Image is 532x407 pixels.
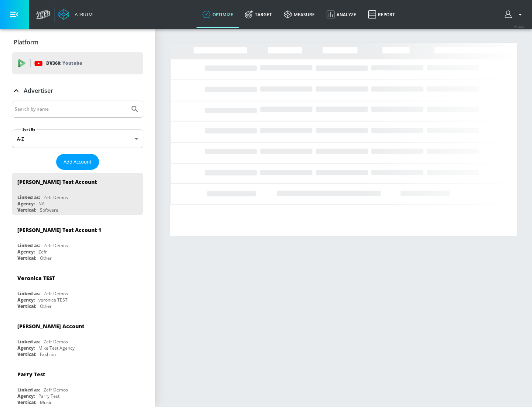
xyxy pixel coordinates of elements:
[44,194,68,201] div: Zefr Demos
[17,399,36,406] div: Vertical:
[12,173,143,215] div: [PERSON_NAME] Test AccountLinked as:Zefr DemosAgency:NAVertical:Software
[12,129,143,148] div: A-Z
[17,371,45,378] div: Parry Test
[38,393,59,399] div: Parry Test
[12,317,143,359] div: [PERSON_NAME] AccountLinked as:Zefr DemosAgency:Mike Test AgencyVertical:Fashion
[62,59,82,67] p: Youtube
[12,269,143,311] div: Veronica TESTLinked as:Zefr DemosAgency:veronica TESTVertical:Other
[17,339,40,345] div: Linked as:
[38,201,45,207] div: NA
[44,242,68,249] div: Zefr Demos
[17,387,40,393] div: Linked as:
[40,351,56,357] div: Fashion
[239,1,278,28] a: Target
[21,127,37,132] label: Sort By
[17,290,40,297] div: Linked as:
[12,221,143,263] div: [PERSON_NAME] Test Account 1Linked as:Zefr DemosAgency:ZefrVertical:Other
[17,345,35,351] div: Agency:
[17,194,40,201] div: Linked as:
[15,104,127,114] input: Search by name
[14,38,38,46] p: Platform
[17,242,40,249] div: Linked as:
[38,297,68,303] div: veronica TEST
[40,255,52,261] div: Other
[17,323,84,330] div: [PERSON_NAME] Account
[40,399,52,406] div: Music
[40,207,58,213] div: Software
[17,351,36,357] div: Vertical:
[17,201,35,207] div: Agency:
[38,345,75,351] div: Mike Test Agency
[72,11,93,18] div: Atrium
[514,24,525,28] span: v 4.22.2
[24,87,53,95] p: Advertiser
[17,249,35,255] div: Agency:
[44,290,68,297] div: Zefr Demos
[17,393,35,399] div: Agency:
[58,9,93,20] a: Atrium
[17,226,101,233] div: [PERSON_NAME] Test Account 1
[17,275,55,282] div: Veronica TEST
[12,32,143,53] div: Platform
[64,158,92,166] span: Add Account
[197,1,239,28] a: optimize
[44,387,68,393] div: Zefr Demos
[40,303,52,309] div: Other
[56,154,99,170] button: Add Account
[46,59,82,67] p: DV360:
[17,297,35,303] div: Agency:
[278,1,321,28] a: measure
[17,255,36,261] div: Vertical:
[12,52,143,74] div: DV360: Youtube
[321,1,362,28] a: Analyze
[17,207,36,213] div: Vertical:
[17,303,36,309] div: Vertical:
[362,1,401,28] a: Report
[38,249,47,255] div: Zefr
[17,178,97,185] div: [PERSON_NAME] Test Account
[44,339,68,345] div: Zefr Demos
[12,80,143,101] div: Advertiser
